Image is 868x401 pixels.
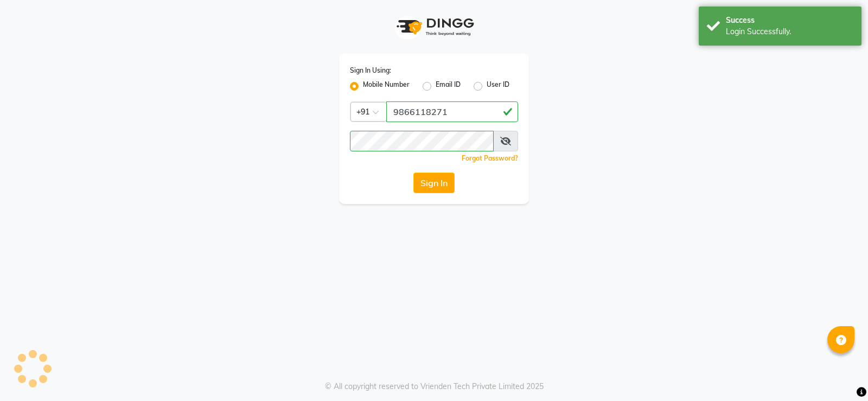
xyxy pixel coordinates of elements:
[350,131,494,151] input: Username
[436,80,461,93] label: Email ID
[413,173,455,193] button: Sign In
[386,101,518,122] input: Username
[726,26,853,37] div: Login Successfully.
[487,80,509,93] label: User ID
[462,154,518,162] a: Forgot Password?
[726,15,853,26] div: Success
[822,358,857,390] iframe: chat widget
[350,66,391,75] label: Sign In Using:
[391,11,477,43] img: logo1.svg
[363,80,410,93] label: Mobile Number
